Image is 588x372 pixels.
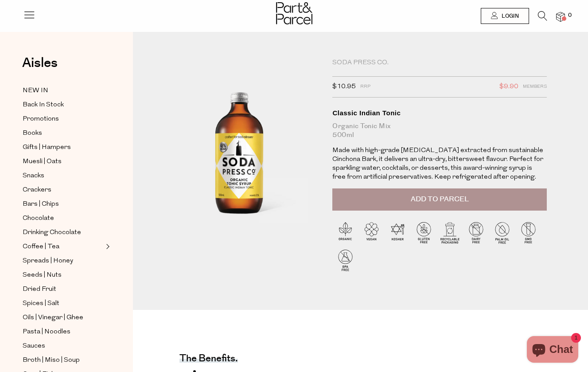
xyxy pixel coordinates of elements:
[360,81,370,93] span: RRP
[23,156,103,167] a: Muesli | Oats
[23,184,103,196] a: Crackers
[23,270,62,281] span: Seeds | Nuts
[23,213,103,224] a: Chocolate
[332,109,547,117] div: Classic Indian Tonic
[499,12,519,20] span: Login
[23,242,59,252] span: Coffee | Tea
[23,313,83,323] span: Oils | Vinegar | Ghee
[23,227,81,238] span: Drinking Chocolate
[23,85,103,96] a: NEW IN
[332,81,356,93] span: $10.95
[23,284,103,295] a: Dried Fruit
[23,142,71,153] span: Gifts | Hampers
[23,128,42,139] span: Books
[179,356,238,363] h4: The benefits.
[23,86,48,96] span: NEW IN
[22,56,58,78] a: Aisles
[23,341,45,352] span: Sauces
[23,128,103,139] a: Books
[23,213,54,224] span: Chocolate
[332,122,547,140] div: Organic Tonic Mix 500ml
[23,341,103,352] a: Sauces
[332,219,358,246] img: P_P-ICONS-Live_Bec_V11_Organic.svg
[23,355,103,366] a: Broth | Miso | Soup
[23,326,103,337] a: Pasta | Noodles
[23,270,103,281] a: Seeds | Nuts
[23,114,59,125] span: Promotions
[276,2,312,24] img: Part&Parcel
[23,355,80,366] span: Broth | Miso | Soup
[160,59,319,247] img: Classic Indian Tonic
[23,157,62,167] span: Muesli | Oats
[23,227,103,238] a: Drinking Chocolate
[556,12,565,21] a: 0
[23,185,51,196] span: Crackers
[385,219,411,246] img: P_P-ICONS-Live_Bec_V11_Kosher.svg
[515,219,541,246] img: P_P-ICONS-Live_Bec_V11_GMO_Free.svg
[523,81,547,93] span: Members
[332,247,358,273] img: P_P-ICONS-Live_Bec_V11_BPA_Free.svg
[104,241,110,252] button: Expand/Collapse Coffee | Tea
[23,256,73,266] span: Spreads | Honey
[23,312,103,323] a: Oils | Vinegar | Ghee
[23,298,103,309] a: Spices | Salt
[23,298,59,309] span: Spices | Salt
[23,99,103,110] a: Back In Stock
[23,199,103,210] a: Bars | Chips
[332,188,547,211] button: Add to Parcel
[23,255,103,266] a: Spreads | Honey
[332,146,547,182] p: Made with high-grade [MEDICAL_DATA] extracted from sustainable Cinchona Bark, it delivers an ultr...
[463,219,489,246] img: P_P-ICONS-Live_Bec_V11_Dairy_Free.svg
[481,8,529,24] a: Login
[524,336,581,365] inbox-online-store-chat: Shopify online store chat
[23,241,103,252] a: Coffee | Tea
[489,219,515,246] img: P_P-ICONS-Live_Bec_V11_Palm_Oil_Free.svg
[23,171,44,181] span: Snacks
[23,284,56,295] span: Dried Fruit
[437,219,463,246] img: P_P-ICONS-Live_Bec_V11_Recyclable_Packaging.svg
[23,142,103,153] a: Gifts | Hampers
[411,219,437,246] img: P_P-ICONS-Live_Bec_V11_Gluten_Free.svg
[411,194,469,204] span: Add to Parcel
[566,12,574,20] span: 0
[23,199,59,210] span: Bars | Chips
[23,100,64,110] span: Back In Stock
[23,327,70,337] span: Pasta | Noodles
[23,114,103,125] a: Promotions
[358,219,385,246] img: P_P-ICONS-Live_Bec_V11_Vegan.svg
[23,170,103,181] a: Snacks
[332,59,547,67] div: Soda Press Co.
[499,81,518,93] span: $9.90
[22,53,58,73] span: Aisles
